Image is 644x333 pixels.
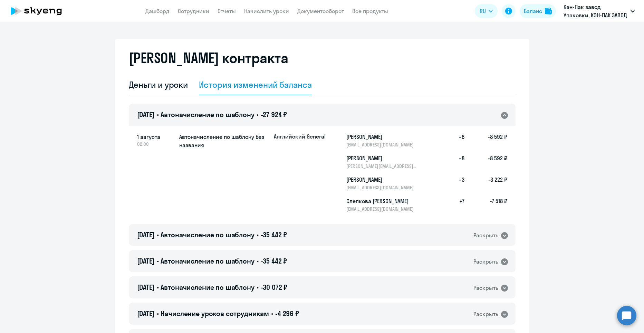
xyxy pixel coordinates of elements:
div: Раскрыть [473,257,498,266]
h5: +8 [442,154,464,169]
div: Раскрыть [473,231,498,240]
span: [DATE] [137,283,155,292]
div: История изменений баланса [199,79,312,90]
span: • [271,309,273,318]
p: Кэн-Пак завод Упаковки, КЭН-ПАК ЗАВОД УПАКОВКИ, ООО [564,3,628,19]
button: Балансbalance [520,4,556,18]
span: • [157,230,159,239]
div: Раскрыть [473,284,498,292]
div: Раскрыть [473,310,498,318]
h5: -3 222 ₽ [464,175,507,191]
span: -27 924 ₽ [261,110,287,119]
h5: Автоначисление по шаблону Без названия [179,133,268,149]
p: Английский General [274,133,326,140]
button: RU [475,4,498,18]
h5: +3 [442,175,464,191]
span: [DATE] [137,230,155,239]
h5: -8 592 ₽ [464,133,507,148]
h5: [PERSON_NAME] [346,175,417,184]
span: 02:00 [137,141,174,147]
h5: [PERSON_NAME] [346,154,417,162]
p: [PERSON_NAME][EMAIL_ADDRESS][PERSON_NAME][DOMAIN_NAME] [346,163,417,169]
p: [EMAIL_ADDRESS][DOMAIN_NAME] [346,206,417,212]
p: [EMAIL_ADDRESS][DOMAIN_NAME] [346,142,417,148]
span: • [257,110,259,119]
button: Кэн-Пак завод Упаковки, КЭН-ПАК ЗАВОД УПАКОВКИ, ООО [560,3,638,19]
span: • [157,309,159,318]
h5: +7 [442,197,464,212]
span: -35 442 ₽ [261,230,287,239]
span: • [157,110,159,119]
a: Все продукты [352,8,388,15]
span: -4 296 ₽ [275,309,299,318]
a: Сотрудники [178,8,209,15]
a: Документооборот [297,8,344,15]
span: -35 442 ₽ [261,257,287,265]
span: Начисление уроков сотрудникам [161,309,269,318]
span: • [157,257,159,265]
div: Деньги и уроки [129,79,188,90]
a: Отчеты [218,8,236,15]
div: Баланс [524,7,542,15]
p: [EMAIL_ADDRESS][DOMAIN_NAME] [346,184,417,191]
h5: Слепкова [PERSON_NAME] [346,197,417,205]
span: [DATE] [137,309,155,318]
span: Автоначисление по шаблону [161,257,254,265]
span: 1 августа [137,133,174,141]
span: • [157,283,159,292]
h5: [PERSON_NAME] [346,133,417,141]
span: -30 072 ₽ [261,283,288,292]
span: Автоначисление по шаблону [161,230,254,239]
span: Автоначисление по шаблону [161,110,254,119]
span: • [257,230,259,239]
span: Автоначисление по шаблону [161,283,254,292]
h5: -8 592 ₽ [464,154,507,169]
h5: +8 [442,133,464,148]
a: Начислить уроки [244,8,289,15]
span: RU [480,7,486,15]
span: [DATE] [137,257,155,265]
a: Дашборд [145,8,170,15]
h2: [PERSON_NAME] контракта [129,50,288,66]
span: [DATE] [137,110,155,119]
h5: -7 518 ₽ [464,197,507,212]
span: • [257,257,259,265]
span: • [257,283,259,292]
img: balance [545,8,552,15]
